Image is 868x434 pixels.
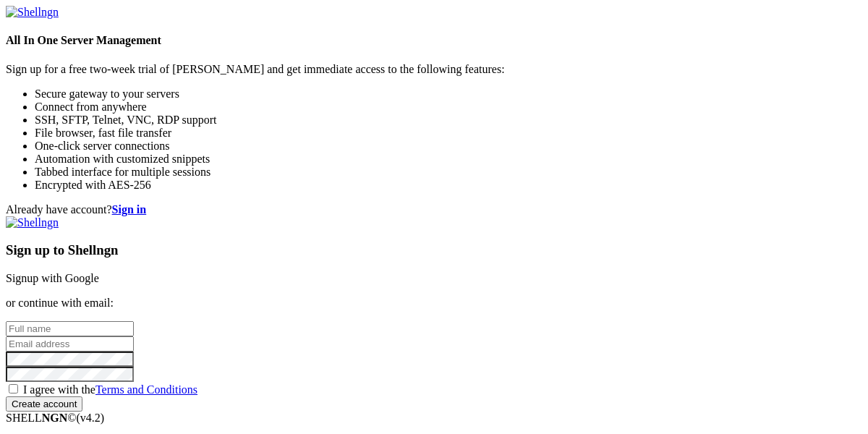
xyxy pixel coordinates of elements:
[42,412,68,424] b: NGN
[6,63,862,76] p: Sign up for a free two-week trial of [PERSON_NAME] and get immediate access to the following feat...
[6,297,862,310] p: or continue with email:
[9,384,18,393] input: I agree with theTerms and Conditions
[35,127,862,140] li: File browser, fast file transfer
[35,101,862,114] li: Connect from anywhere
[35,88,862,101] li: Secure gateway to your servers
[35,140,862,153] li: One-click server connections
[6,321,134,336] input: Full name
[35,153,862,166] li: Automation with customized snippets
[35,179,862,192] li: Encrypted with AES-256
[6,396,82,412] input: Create account
[6,216,59,229] img: Shellngn
[112,203,147,216] a: Sign in
[6,336,134,352] input: Email address
[23,383,197,396] span: I agree with the
[77,412,105,424] span: 4.2.0
[95,383,197,396] a: Terms and Conditions
[6,34,862,47] h4: All In One Server Management
[6,412,104,424] span: SHELL ©
[6,6,59,19] img: Shellngn
[6,242,862,258] h3: Sign up to Shellngn
[6,272,99,284] a: Signup with Google
[35,114,862,127] li: SSH, SFTP, Telnet, VNC, RDP support
[6,203,862,216] div: Already have account?
[35,166,862,179] li: Tabbed interface for multiple sessions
